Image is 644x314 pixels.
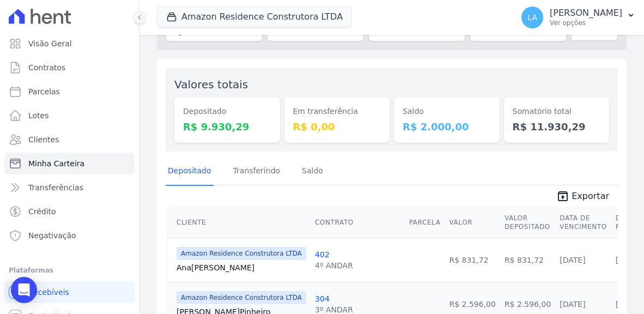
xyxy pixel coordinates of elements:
span: Parcelas [28,86,60,97]
a: [DATE] [560,256,585,264]
th: Cliente [168,207,311,238]
th: Contrato [311,207,405,238]
td: R$ 831,72 [445,238,500,282]
a: 304 [315,294,330,303]
a: Contratos [4,57,135,78]
dd: R$ 9.930,29 [183,119,271,134]
dt: Somatório total [513,106,601,117]
span: Transferências [28,182,83,193]
button: LA [PERSON_NAME] Ver opções [513,2,644,33]
a: Transferindo [231,158,283,186]
span: Minha Carteira [28,158,84,169]
a: Depositado [166,158,214,186]
span: Visão Geral [28,38,72,49]
a: [DATE] [560,300,585,309]
a: [DATE] [616,300,641,309]
span: Recebíveis [28,287,69,298]
a: unarchive Exportar [548,190,618,205]
th: Data de Vencimento [555,207,611,238]
dt: Depositado [183,106,271,117]
span: Contratos [28,62,65,73]
a: Transferências [4,177,135,198]
i: unarchive [556,190,569,203]
div: Open Intercom Messenger [11,277,37,303]
a: Minha Carteira [4,153,135,174]
label: Valores totais [174,78,248,91]
span: Crédito [28,206,56,217]
a: Lotes [4,105,135,126]
dd: R$ 11.930,29 [513,119,601,134]
a: Saldo [300,158,325,186]
span: Amazon Residence Construtora LTDA [177,247,306,260]
p: [PERSON_NAME] [550,8,622,19]
a: Negativação [4,225,135,246]
span: Negativação [28,230,76,241]
a: Recebíveis [4,281,135,303]
a: Clientes [4,129,135,150]
th: Valor [445,207,500,238]
th: Parcela [405,207,445,238]
td: R$ 831,72 [500,238,555,282]
p: Ver opções [550,19,622,27]
a: Visão Geral [4,33,135,55]
dt: Em transferência [293,106,381,117]
a: Parcelas [4,81,135,102]
button: Amazon Residence Construtora LTDA [157,7,352,27]
a: [DATE] [616,256,641,264]
a: Crédito [4,201,135,222]
dd: R$ 2.000,00 [403,119,491,134]
span: Amazon Residence Construtora LTDA [177,291,306,304]
span: Clientes [28,134,59,145]
span: Exportar [572,190,609,203]
div: Plataformas [9,264,130,277]
th: Valor Depositado [500,207,555,238]
div: 4º ANDAR [315,260,353,271]
a: 402 [315,250,330,259]
span: LA [527,14,537,21]
a: Ana[PERSON_NAME] [177,262,306,273]
dd: R$ 0,00 [293,119,381,134]
span: Lotes [28,110,49,121]
dt: Saldo [403,106,491,117]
